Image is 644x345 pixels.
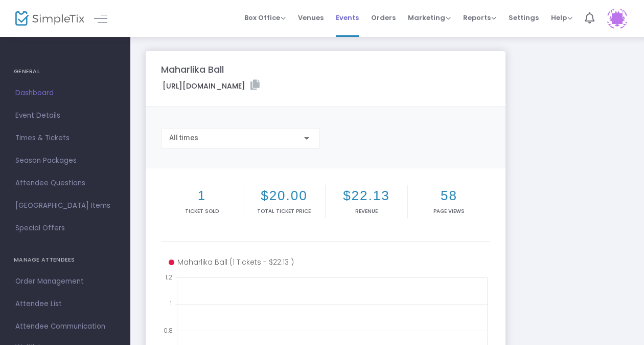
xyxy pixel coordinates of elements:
span: Event Details [15,109,115,122]
p: Total Ticket Price [245,207,323,215]
h2: 1 [163,188,241,204]
label: [URL][DOMAIN_NAME] [163,80,260,92]
span: Marketing [408,13,451,23]
h2: $20.00 [245,188,323,204]
span: Box Office [244,13,286,23]
span: Attendee Communication [15,320,115,333]
h4: MANAGE ATTENDEES [14,250,117,270]
span: Attendee List [15,297,115,311]
span: Attendee Questions [15,177,115,190]
h4: GENERAL [14,61,117,82]
span: Venues [298,5,324,31]
span: Settings [509,5,539,31]
span: Season Packages [15,154,115,167]
span: Special Offers [15,222,115,235]
h2: $22.13 [328,188,405,204]
p: Page Views [410,207,488,215]
span: Order Management [15,275,115,288]
text: 0.8 [164,326,173,335]
span: Help [551,13,572,23]
span: All times [169,134,198,142]
text: 1 [170,299,172,308]
span: Reports [463,13,496,23]
span: [GEOGRAPHIC_DATA] Items [15,199,115,212]
span: Events [336,5,359,31]
text: 1.2 [165,273,172,282]
span: Times & Tickets [15,132,115,145]
m-panel-title: Maharlika Ball [161,62,224,76]
span: Dashboard [15,87,115,100]
p: Revenue [328,207,405,215]
p: Ticket sold [163,207,241,215]
h2: 58 [410,188,488,204]
span: Orders [371,5,396,31]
